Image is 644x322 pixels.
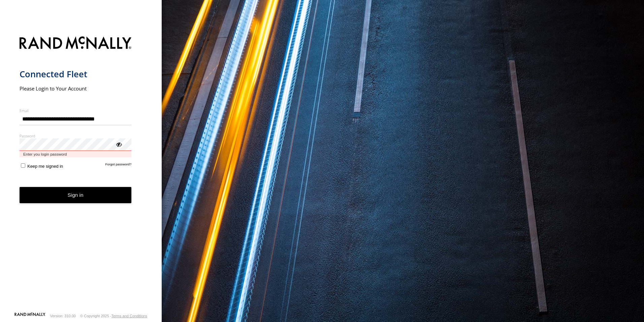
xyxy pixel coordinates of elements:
h1: Connected Fleet [20,69,132,80]
input: Keep me signed in [21,163,25,168]
a: Terms and Conditions [111,314,147,318]
span: Keep me signed in [27,164,63,169]
span: Enter you login password [20,151,132,157]
form: main [20,32,142,312]
img: Rand McNally [20,35,132,52]
a: Forgot password? [105,162,132,169]
h2: Please Login to Your Account [20,85,132,92]
label: Email [20,108,132,113]
button: Sign in [20,187,132,204]
div: ViewPassword [115,141,122,147]
a: Visit our Website [14,313,45,319]
div: © Copyright 2025 - [80,314,147,318]
div: Version: 310.00 [50,314,76,318]
label: Password [20,133,132,138]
